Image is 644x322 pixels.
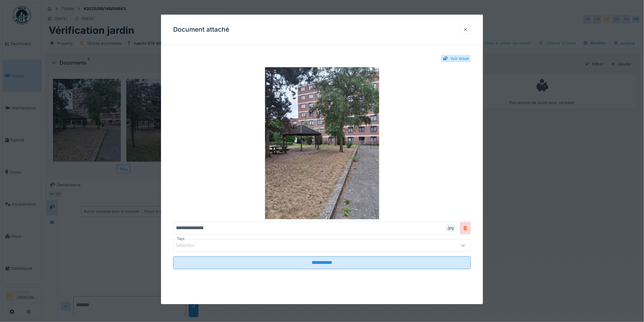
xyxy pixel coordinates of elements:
[176,242,203,249] div: Sélection
[446,224,455,232] div: .jpg
[173,67,471,219] img: 7994b51e-201d-45a3-9fa4-fd014ae3506c-20250822_190556.jpg
[450,56,469,61] div: Voir ticket
[176,236,186,242] label: Tags
[173,26,229,33] h3: Document attaché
